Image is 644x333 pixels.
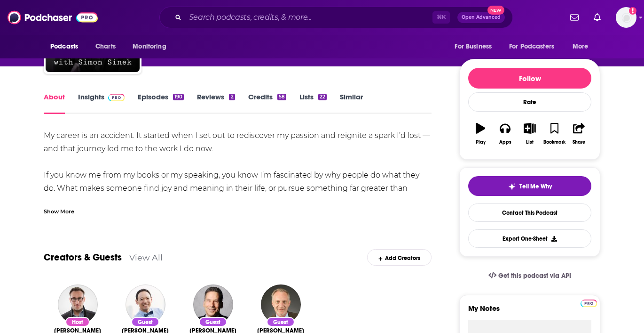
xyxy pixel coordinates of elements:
a: Get this podcast via API [481,264,579,287]
div: Share [573,139,585,145]
button: Bookmark [542,117,566,151]
div: 58 [277,94,286,100]
div: 22 [318,94,327,100]
span: Charts [95,40,116,53]
button: Export One-Sheet [468,229,591,248]
div: Rate [468,92,591,112]
div: Apps [499,139,511,145]
a: Show notifications dropdown [590,9,605,25]
div: List [526,139,534,145]
img: Podchaser Pro [581,300,597,307]
img: Robert Waldinger [261,284,301,325]
a: Reviews2 [197,92,235,114]
span: For Podcasters [509,40,554,53]
div: Guest [131,317,159,327]
span: Podcasts [50,40,78,53]
button: List [518,117,542,151]
span: For Business [455,40,492,53]
a: Show notifications dropdown [566,9,582,25]
button: tell me why sparkleTell Me Why [468,176,591,196]
a: Similar [340,92,363,114]
label: My Notes [468,304,591,320]
span: Logged in as addi44 [616,7,636,28]
button: open menu [566,38,600,56]
div: Add Creators [367,249,432,266]
img: Podchaser - Follow, Share and Rate Podcasts [8,8,98,26]
a: Episodes190 [138,92,184,114]
span: ⌘ K [432,11,450,24]
span: Monitoring [133,40,166,53]
button: Follow [468,68,591,89]
div: Bookmark [543,139,565,145]
a: InsightsPodchaser Pro [78,92,125,114]
a: Contact This Podcast [468,203,591,222]
div: Guest [199,317,227,327]
img: William Ury [193,284,233,325]
button: Share [567,117,591,151]
img: User Profile [616,7,636,28]
span: New [487,6,504,15]
img: Simon Sinek [58,284,98,325]
button: Show profile menu [616,7,636,28]
div: My career is an accident. It started when I set out to rediscover my passion and reignite a spark... [44,129,432,327]
img: tell me why sparkle [508,183,516,190]
a: Charts [89,38,121,56]
div: 190 [173,94,184,100]
input: Search podcasts, credits, & more... [185,10,432,25]
span: More [573,40,589,53]
div: Search podcasts, credits, & more... [159,7,513,28]
a: About [44,92,65,114]
span: Tell Me Why [519,183,552,190]
a: Lists22 [299,92,327,114]
div: Guest [267,317,295,327]
img: Podchaser Pro [108,94,125,101]
button: open menu [126,38,178,56]
button: open menu [448,38,503,56]
span: Get this podcast via API [498,272,571,280]
button: open menu [44,38,90,56]
a: Credits58 [248,92,286,114]
a: Creators & Guests [44,252,122,263]
svg: Add a profile image [629,7,636,15]
img: Ty Tashiro [126,284,165,325]
div: Play [476,139,486,145]
a: Pro website [581,298,597,307]
div: 2 [229,94,235,100]
div: Host [65,317,90,327]
button: Open AdvancedNew [457,12,505,23]
button: Play [468,117,493,151]
button: Apps [493,117,517,151]
a: View All [129,252,163,262]
button: open menu [503,38,568,56]
span: Open Advanced [462,15,501,20]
